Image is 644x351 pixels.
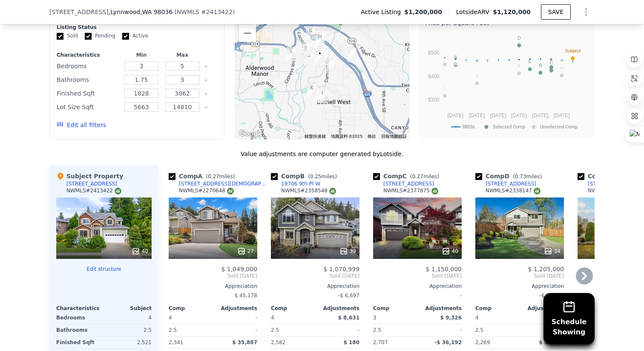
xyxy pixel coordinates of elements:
div: 1017 212th Pl SW [313,88,323,103]
div: 1308 199th St SW [303,41,313,56]
span: 4 [169,315,172,321]
div: - [419,324,462,336]
div: Appreciation [373,283,462,290]
button: Edit structure [56,266,152,273]
div: [STREET_ADDRESS] [383,180,434,187]
span: ( miles) [509,174,545,180]
span: Lotside ARV [456,8,493,16]
span: $ 1,150,000 [425,266,462,273]
text: [DATE] [490,113,506,119]
span: $ 35,887 [232,339,257,345]
input: Pending [85,33,92,40]
div: Comp E [578,172,644,180]
span: # 2413422 [201,9,233,15]
div: 2,521 [106,336,152,348]
div: Appreciation [169,283,257,290]
div: 2.5 [475,324,518,336]
span: 2,707 [373,339,388,345]
div: 40 [442,247,458,255]
div: Finished Sqft [57,87,119,99]
div: 800 201st St SW [321,49,330,64]
button: Show Options [578,3,595,20]
div: 2.5 [373,324,416,336]
a: [STREET_ADDRESS] [475,180,536,187]
text: [DATE] [532,113,549,119]
text: $400 [428,73,440,79]
div: Value adjustments are computer generated by Lotside . [49,150,595,158]
div: 19706 9th Pl W [281,180,320,187]
div: NWMLS # 2377875 [383,187,438,194]
div: 1808 200th Pl SW [287,47,296,61]
div: Min [123,52,160,58]
a: [STREET_ADDRESS] [373,180,434,187]
div: - [317,324,359,336]
text: Selected Comp [493,124,525,130]
span: 地圖資料 ©2025 [331,134,362,139]
div: Characteristics [56,305,104,312]
text: D [517,35,521,41]
span: -$ 36,192 [434,339,462,345]
span: ( miles) [305,174,340,180]
div: Bathrooms [56,324,102,336]
div: NWMLS # 2413422 [66,187,121,194]
div: 2.5 [271,324,313,336]
span: 3 [373,315,377,321]
div: Comp A [169,172,238,180]
div: - [521,324,564,336]
text: A [454,55,457,60]
span: $ 45,178 [235,293,257,299]
button: ScheduleShowing [543,293,595,344]
label: Active [122,32,148,40]
div: - [521,312,564,324]
button: Clear [204,78,208,82]
input: Sold [57,33,63,40]
div: Comp [475,305,520,312]
span: 2,582 [271,339,285,345]
div: Comp B [271,172,340,180]
div: Comp C [373,172,443,180]
text: Subject [565,48,581,53]
span: $ 1,205,000 [528,266,564,273]
span: ( miles) [202,174,238,180]
div: Comp D [475,172,545,180]
span: ( miles) [407,174,443,180]
span: Sold [DATE] [373,273,462,279]
img: NWMLS Logo [329,188,336,194]
button: SAVE [541,4,571,20]
span: -$ 18,015 [539,293,564,299]
div: [STREET_ADDRESS] [486,180,536,187]
text: 98036 [462,124,475,130]
span: NWMLS [177,9,199,15]
div: 4 [106,312,152,324]
div: 20027 10th Ave W [315,49,325,64]
span: $ 1,049,000 [221,266,257,273]
div: Comp [169,305,213,312]
div: Adjustments [417,305,462,312]
div: Max [164,52,201,58]
text: [DATE] [469,113,485,119]
div: 27 [237,247,254,255]
svg: A chart. [425,29,589,136]
text: J [476,73,478,78]
span: -$ 6,697 [338,293,359,299]
div: 39 [339,247,356,255]
div: 11 200th Pl SW [347,48,356,62]
div: - [215,312,257,324]
div: 931 196th Pl SW [315,32,325,47]
div: 624 203rd Pl SW [327,58,336,73]
span: 2,341 [169,339,183,345]
div: Lot Size Sqft [57,101,119,113]
text: F [550,57,553,62]
text: [DATE] [447,113,463,119]
span: $1,120,000 [493,9,531,15]
div: Appreciation [475,283,564,290]
button: Clear [204,92,208,96]
button: Clear [204,65,208,68]
div: Bedrooms [57,60,119,72]
div: Adjustments [315,305,359,312]
div: - [215,324,257,336]
span: , Lynnwood [109,8,173,16]
div: Adjustments [213,305,257,312]
div: Appreciation [271,283,359,290]
button: 縮小 [239,25,256,42]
